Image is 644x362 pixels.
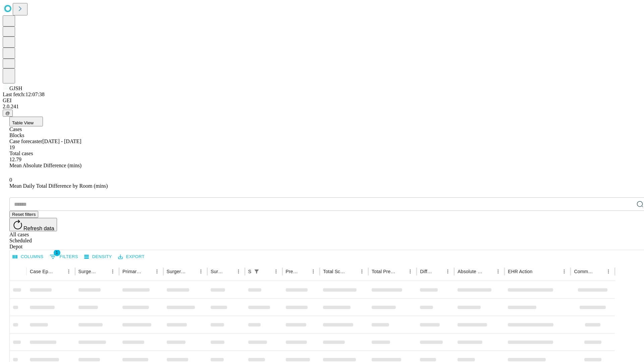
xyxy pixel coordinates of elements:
div: EHR Action [508,269,532,274]
button: Menu [64,267,73,276]
div: Surgery Date [211,269,224,274]
button: Menu [108,267,117,276]
button: Sort [299,267,309,276]
button: @ [3,110,13,117]
div: Difference [420,269,433,274]
button: Refresh data [9,218,57,231]
button: Select columns [11,252,45,262]
button: Reset filters [9,211,38,218]
span: @ [5,111,10,116]
div: Surgery Name [167,269,186,274]
button: Sort [224,267,234,276]
button: Sort [187,267,196,276]
button: Density [83,252,114,262]
button: Sort [99,267,108,276]
div: Case Epic Id [30,269,54,274]
span: 0 [9,177,12,183]
button: Menu [357,267,367,276]
button: Sort [434,267,443,276]
span: GJSH [9,85,22,91]
span: Case forecaster [9,138,42,144]
span: Last fetch: 12:07:38 [3,92,45,97]
div: 2.0.241 [3,104,641,110]
span: Mean Daily Total Difference by Room (mins) [9,183,108,189]
span: Refresh data [23,226,54,231]
button: Menu [406,267,415,276]
div: Total Scheduled Duration [323,269,347,274]
button: Menu [271,267,281,276]
button: Sort [262,267,271,276]
span: 19 [9,144,15,150]
button: Menu [604,267,613,276]
div: Comments [574,269,593,274]
button: Sort [594,267,604,276]
div: Total Predicted Duration [372,269,396,274]
button: Menu [443,267,452,276]
button: Sort [533,267,542,276]
span: [DATE] - [DATE] [42,138,81,144]
button: Menu [493,267,503,276]
button: Sort [484,267,493,276]
button: Menu [234,267,243,276]
button: Sort [55,267,64,276]
span: 12.79 [9,157,21,162]
div: Primary Service [122,269,142,274]
button: Table View [9,117,43,126]
div: 1 active filter [252,267,261,276]
button: Menu [196,267,206,276]
button: Show filters [48,251,80,262]
span: Total cases [9,150,33,156]
div: Predicted In Room Duration [286,269,299,274]
div: Surgeon Name [78,269,98,274]
span: Table View [12,120,34,125]
div: Scheduled In Room Duration [248,269,251,274]
button: Sort [396,267,406,276]
button: Menu [559,267,569,276]
span: 1 [54,249,60,256]
span: Reset filters [12,212,36,217]
div: Absolute Difference [458,269,483,274]
button: Export [116,252,146,262]
button: Menu [309,267,318,276]
span: Mean Absolute Difference (mins) [9,163,82,168]
button: Sort [348,267,357,276]
button: Menu [152,267,162,276]
div: GEI [3,98,641,104]
button: Sort [143,267,152,276]
button: Show filters [252,267,261,276]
